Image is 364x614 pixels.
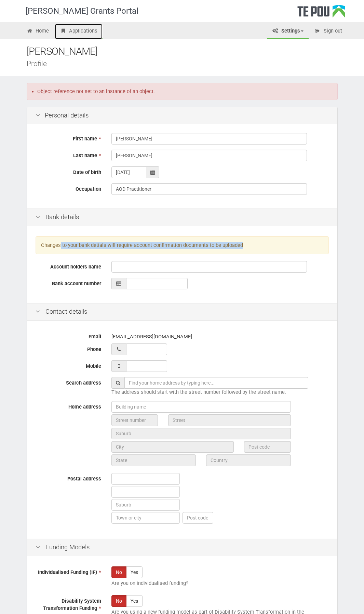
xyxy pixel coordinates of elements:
label: Yes [126,566,143,578]
span: Phone [87,346,101,352]
span: Occupation [76,186,101,192]
label: Search address [30,377,106,387]
span: Mobile [86,363,101,369]
a: Settings [267,24,309,39]
input: Post code [183,512,213,524]
input: State [111,454,196,466]
span: Bank account number [52,280,101,287]
p: Are you on individualised funding? [111,580,329,587]
input: dd/mm/yyyy [111,166,146,178]
label: Yes [126,595,143,607]
label: Home address [30,401,106,411]
div: Funding Models [27,539,337,556]
div: Personal details [27,107,337,124]
span: Individualised Funding (IF) [38,569,97,575]
label: No [111,595,126,607]
span: Last name [73,152,97,159]
input: City [111,441,234,453]
input: Post code [244,441,291,453]
span: Postal address [67,476,101,482]
input: Country [206,454,291,466]
input: Find your home address by typing here... [124,377,308,389]
input: Street number [111,414,158,426]
input: Building name [111,401,291,413]
div: Bank details [27,209,337,226]
input: Suburb [111,428,291,439]
div: Te Pou Logo [297,5,345,22]
label: Email [30,331,106,340]
a: Home [22,24,54,39]
div: Contact details [27,303,337,321]
div: [PERSON_NAME] [27,44,348,59]
a: Applications [55,24,103,39]
input: Suburb [111,499,180,511]
span: Disability System Transformation Funding [43,598,101,611]
span: First name [73,136,97,142]
span: Date of birth [73,169,101,175]
li: Object reference not set to an instance of an object. [37,88,332,95]
div: Profile [27,60,348,67]
a: Sign out [309,24,347,39]
div: [EMAIL_ADDRESS][DOMAIN_NAME] [111,331,329,343]
input: Town or city [111,512,180,524]
input: Street [168,414,291,426]
span: The address should start with the street number followed by the street name. [111,389,286,395]
span: Account holders name [50,264,101,270]
div: Changes to your bank detials will require account confirmation documents to be uploaded [36,236,329,254]
label: No [111,566,126,578]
